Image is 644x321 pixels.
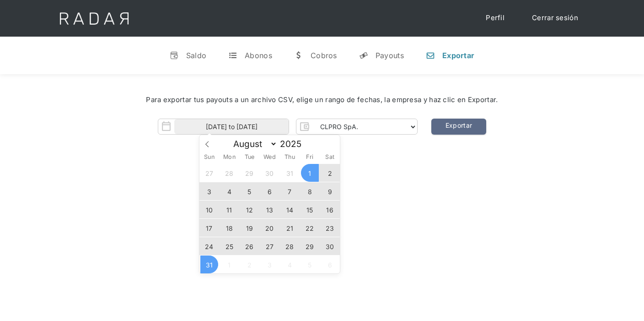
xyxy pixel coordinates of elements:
span: August 13, 2025 [261,201,279,218]
span: August 1, 2025 [301,164,319,182]
a: Cerrar sesión [523,9,587,27]
span: August 3, 2025 [200,182,218,200]
span: August 20, 2025 [261,219,279,237]
span: August 31, 2025 [200,256,218,273]
span: August 23, 2025 [321,219,339,237]
form: Form [158,119,418,135]
span: July 31, 2025 [281,164,299,182]
span: September 4, 2025 [281,256,299,273]
span: Mon [219,154,239,160]
span: August 18, 2025 [220,219,238,237]
span: Sat [320,154,340,160]
span: Sun [199,154,220,160]
span: August 7, 2025 [281,182,299,200]
span: September 1, 2025 [220,256,238,273]
a: Exportar [431,119,486,135]
div: t [228,51,237,60]
span: Fri [300,154,320,160]
div: Para exportar tus payouts a un archivo CSV, elige un rango de fechas, la empresa y haz clic en Ex... [27,95,617,105]
span: August 16, 2025 [321,201,339,218]
span: August 15, 2025 [301,201,319,218]
div: Abonos [245,51,272,60]
span: August 9, 2025 [321,182,339,200]
span: August 5, 2025 [241,182,258,200]
span: August 19, 2025 [241,219,258,237]
span: August 26, 2025 [241,237,258,255]
span: July 27, 2025 [200,164,218,182]
span: August 30, 2025 [321,237,339,255]
span: August 17, 2025 [200,219,218,237]
select: Month [229,138,277,150]
div: n [426,51,435,60]
span: September 3, 2025 [261,256,279,273]
div: Saldo [186,51,207,60]
div: w [294,51,303,60]
span: August 12, 2025 [241,201,258,218]
span: August 22, 2025 [301,219,319,237]
input: Year [277,139,310,149]
div: v [170,51,179,60]
span: August 10, 2025 [200,201,218,218]
span: July 28, 2025 [220,164,238,182]
span: August 28, 2025 [281,237,299,255]
span: July 30, 2025 [261,164,279,182]
span: August 14, 2025 [281,201,299,218]
span: Wed [259,154,279,160]
span: August 21, 2025 [281,219,299,237]
span: July 29, 2025 [241,164,258,182]
span: August 4, 2025 [220,182,238,200]
span: August 24, 2025 [200,237,218,255]
span: August 25, 2025 [220,237,238,255]
span: August 29, 2025 [301,237,319,255]
div: Payouts [376,51,404,60]
span: Thu [279,154,300,160]
span: August 6, 2025 [261,182,279,200]
div: Cobros [311,51,337,60]
span: August 11, 2025 [220,201,238,218]
span: August 8, 2025 [301,182,319,200]
span: August 27, 2025 [261,237,279,255]
div: Exportar [442,51,474,60]
span: September 6, 2025 [321,256,339,273]
span: August 2, 2025 [321,164,339,182]
a: Perfil [477,9,514,27]
span: Tue [239,154,259,160]
span: September 5, 2025 [301,256,319,273]
div: y [359,51,368,60]
span: September 2, 2025 [241,256,258,273]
